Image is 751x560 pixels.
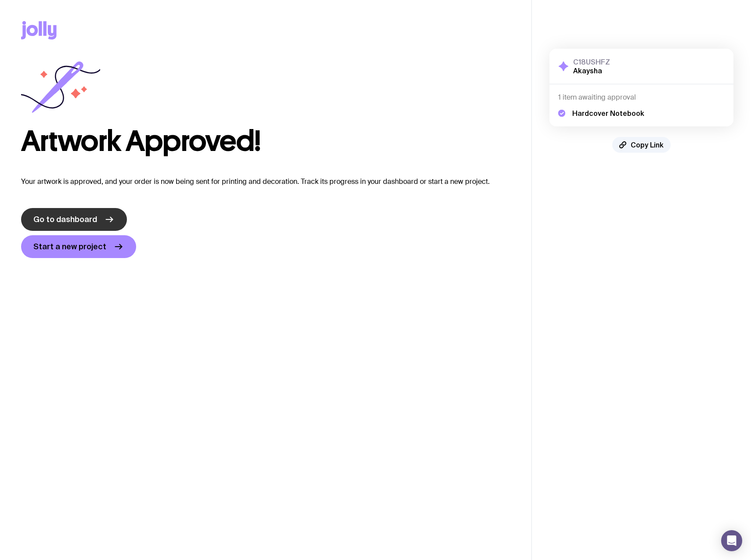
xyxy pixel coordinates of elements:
[573,66,610,75] h2: Akaysha
[33,241,106,252] span: Start a new project
[631,140,664,149] span: Copy Link
[721,530,742,551] div: Open Intercom Messenger
[573,57,610,66] h3: C18USHFZ
[612,137,671,153] button: Copy Link
[33,214,97,225] span: Go to dashboard
[21,176,510,187] p: Your artwork is approved, and your order is now being sent for printing and decoration. Track its...
[558,93,725,102] h4: 1 item awaiting approval
[572,109,644,118] h5: Hardcover Notebook
[21,127,510,155] h1: Artwork Approved!
[21,208,127,231] a: Go to dashboard
[21,235,136,258] a: Start a new project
